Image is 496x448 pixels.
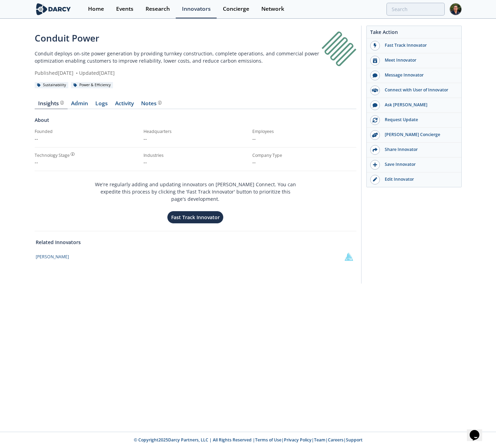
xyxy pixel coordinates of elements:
button: Save Innovator [367,158,461,172]
div: Employees [252,128,356,135]
img: information.svg [71,152,75,156]
a: Notes [138,101,165,109]
p: Conduit deploys on-site power generation by providing turnkey construction, complete operations, ... [35,50,322,64]
p: -- [143,135,247,142]
div: Concierge [223,6,249,12]
p: -- [252,135,356,142]
div: Technology Stage [35,152,70,159]
span: • [75,70,79,76]
div: Edit Innovator [380,176,458,182]
a: Logs [92,101,112,109]
div: Home [88,6,104,12]
div: Power & Efficiency [71,82,113,88]
div: Headquarters [143,128,247,135]
div: Insights [38,101,64,106]
img: information.svg [60,101,64,105]
div: Take Action [367,28,461,38]
a: Team [314,437,325,443]
p: -- [143,159,247,166]
div: About [35,116,356,128]
div: Share Innovator [380,146,458,153]
div: Sustainability [35,82,69,88]
a: Activity [112,101,138,109]
a: Insights [35,101,68,109]
img: Profile [450,3,462,15]
div: Industries [143,152,247,159]
iframe: chat widget [467,420,489,441]
div: Company Type [252,152,356,159]
div: Request Update [380,117,458,123]
div: Connect with User of Innovator [380,87,458,93]
p: -- [252,159,356,166]
div: Events [116,6,133,12]
div: [PERSON_NAME] [36,254,69,260]
img: logo-wide.svg [35,3,72,15]
img: information.svg [158,101,162,105]
a: Edit Innovator [367,172,461,187]
div: Published [DATE] Updated [DATE] [35,69,322,77]
div: [PERSON_NAME] Concierge [380,132,458,138]
a: Terms of Use [255,437,281,443]
input: Advanced Search [386,3,445,16]
div: Meet Innovator [380,57,458,63]
div: Ask [PERSON_NAME] [380,102,458,108]
a: Admin [68,101,92,109]
div: Message Innovator [380,72,458,78]
div: Conduit Power [35,32,322,45]
div: Notes [141,101,162,106]
button: Fast Track Innovator [167,211,224,224]
div: -- [35,159,139,166]
a: Privacy Policy [284,437,312,443]
a: [PERSON_NAME] Aurelia Turbines [36,251,355,263]
p: -- [35,135,139,142]
div: Fast Track Innovator [380,42,458,48]
div: Save Innovator [380,161,458,168]
div: Network [261,6,284,12]
a: Careers [328,437,343,443]
div: Founded [35,128,139,135]
img: Aurelia Turbines [343,251,355,263]
div: Innovators [182,6,211,12]
a: Support [346,437,363,443]
div: We're regularly adding and updating innovators on [PERSON_NAME] Connect. You can expedite this pr... [94,176,297,224]
a: Related Innovators [36,239,81,246]
p: © Copyright 2025 Darcy Partners, LLC | All Rights Reserved | | | | | [36,437,460,443]
div: Research [146,6,170,12]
